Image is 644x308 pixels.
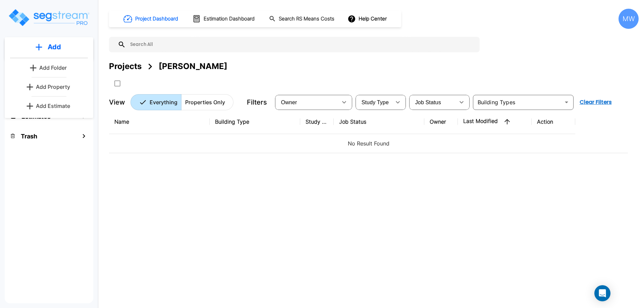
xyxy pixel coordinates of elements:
[150,98,177,106] p: Everything
[190,12,258,26] button: Estimation Dashboard
[36,83,70,91] p: Add Property
[36,102,70,110] p: Add Estimate
[159,60,227,72] div: [PERSON_NAME]
[411,93,455,112] div: Select
[346,12,389,25] button: Help Center
[300,110,334,134] th: Study Type
[475,98,560,107] input: Building Types
[21,132,37,141] h1: Trash
[181,94,233,110] button: Properties Only
[281,100,297,105] span: Owner
[204,15,255,23] h1: Estimation Dashboard
[562,98,571,107] button: Open
[458,110,532,134] th: Last Modified
[130,94,181,110] button: Everything
[424,110,458,134] th: Owner
[111,77,124,90] button: SelectAll
[532,110,575,134] th: Action
[109,60,142,72] div: Projects
[109,110,210,134] th: Name
[185,98,225,106] p: Properties Only
[619,9,639,29] div: MW
[334,110,424,134] th: Job Status
[362,100,389,105] span: Study Type
[48,42,61,52] p: Add
[594,285,610,301] div: Open Intercom Messenger
[5,37,93,57] button: Add
[135,15,178,23] h1: Project Dashboard
[39,64,67,72] p: Add Folder
[279,15,334,23] h1: Search RS Means Costs
[210,110,300,134] th: Building Type
[247,97,267,107] p: Filters
[266,12,338,25] button: Search RS Means Costs
[130,94,233,110] div: Platform
[357,93,391,112] div: Select
[8,8,90,27] img: Logo
[577,96,614,109] button: Clear Filters
[24,80,74,94] a: Add Property
[28,61,70,74] button: Add Folder
[121,11,182,26] button: Project Dashboard
[126,37,476,52] input: Search All
[109,97,125,107] p: View
[415,100,441,105] span: Job Status
[24,99,74,113] button: Add Estimate
[276,93,337,112] div: Select
[114,139,623,147] p: No Result Found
